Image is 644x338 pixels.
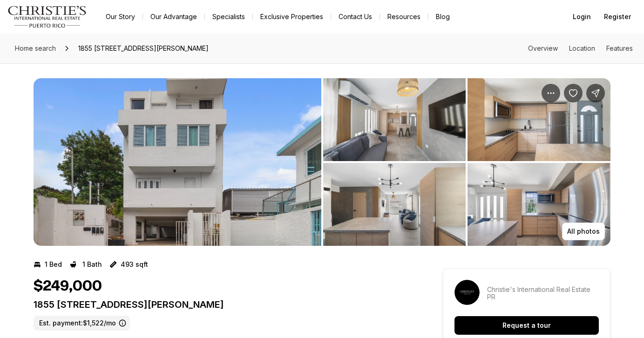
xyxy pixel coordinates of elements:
button: Contact Us [331,10,380,23]
li: 1 of 4 [34,78,321,246]
button: Save Property: 1855 CALLE PABELLONES #A2 [564,84,583,102]
h1: $249,000 [34,277,102,295]
span: Home search [15,44,56,52]
img: logo [7,6,87,28]
a: Specialists [205,10,252,23]
button: View image gallery [323,78,466,161]
a: Skip to: Features [606,44,633,52]
p: Request a tour [502,322,551,329]
a: Skip to: Overview [528,44,558,52]
p: 1855 [STREET_ADDRESS][PERSON_NAME] [34,299,409,310]
button: Property options [542,84,560,102]
a: Our Advantage [143,10,204,23]
span: 1855 [STREET_ADDRESS][PERSON_NAME] [75,41,212,56]
button: View image gallery [34,78,321,246]
button: Share Property: 1855 CALLE PABELLONES #A2 [586,84,605,102]
button: View image gallery [468,78,610,161]
span: Register [604,13,631,20]
button: Request a tour [454,316,599,335]
li: 2 of 4 [323,78,611,246]
span: Login [573,13,591,20]
p: Christie's International Real Estate PR [487,286,599,301]
p: All photos [567,228,600,235]
label: Est. payment: $1,522/mo [34,316,130,331]
button: Register [598,7,637,26]
nav: Page section menu [528,45,633,52]
a: Blog [428,10,457,23]
a: Exclusive Properties [253,10,331,23]
button: Login [567,7,597,26]
button: View image gallery [468,163,610,246]
div: Listing Photos [34,78,610,246]
a: Resources [380,10,428,23]
button: View image gallery [323,163,466,246]
button: All photos [562,223,605,240]
p: 1 Bath [82,261,102,268]
a: Our Story [98,10,142,23]
a: Skip to: Location [569,44,595,52]
p: 493 sqft [121,261,148,268]
a: Home search [11,41,60,56]
p: 1 Bed [45,261,62,268]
